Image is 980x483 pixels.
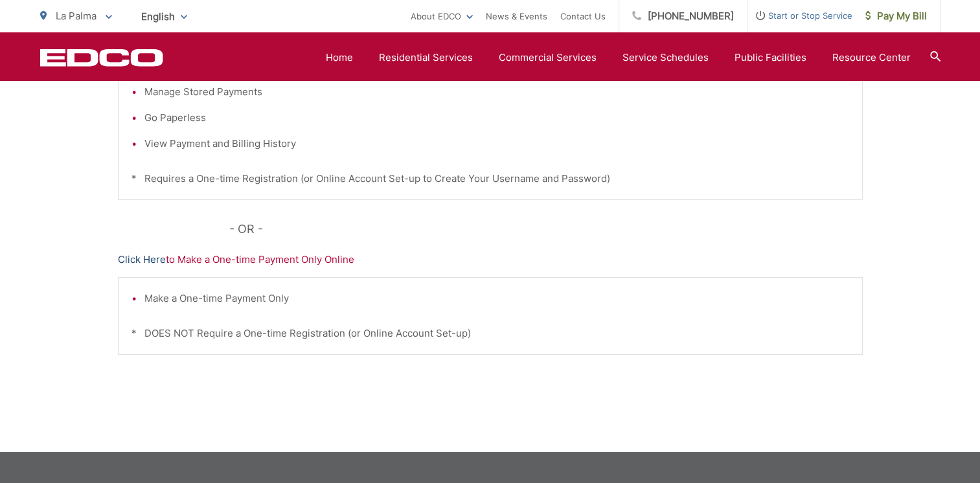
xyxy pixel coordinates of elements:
[144,84,849,100] li: Manage Stored Payments
[144,110,849,126] li: Go Paperless
[144,291,849,306] li: Make a One-time Payment Only
[499,50,597,65] a: Commercial Services
[144,136,849,152] li: View Payment and Billing History
[865,8,927,24] span: Pay My Bill
[486,8,547,24] a: News & Events
[118,252,863,267] p: to Make a One-time Payment Only Online
[56,10,97,22] span: La Palma
[622,50,709,65] a: Service Schedules
[131,171,849,186] p: * Requires a One-time Registration (or Online Account Set-up to Create Your Username and Password)
[229,219,863,239] p: - OR -
[560,8,606,24] a: Contact Us
[40,49,163,67] a: EDCD logo. Return to the homepage.
[118,252,166,267] a: Click Here
[735,50,806,65] a: Public Facilities
[411,8,473,24] a: About EDCO
[131,5,197,28] span: English
[379,50,473,65] a: Residential Services
[326,50,353,65] a: Home
[131,326,849,341] p: * DOES NOT Require a One-time Registration (or Online Account Set-up)
[832,50,911,65] a: Resource Center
